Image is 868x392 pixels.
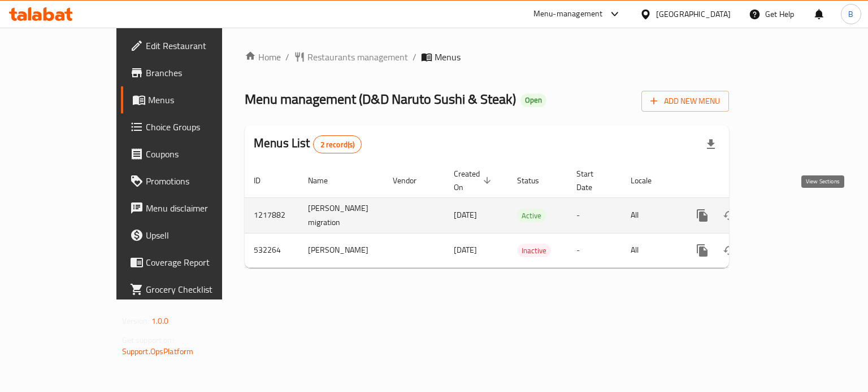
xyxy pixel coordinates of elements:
[314,139,362,150] span: 2 record(s)
[121,249,262,276] a: Coverage Report
[454,243,477,257] span: [DATE]
[716,202,743,229] button: Change Status
[146,201,253,215] span: Menu disclaimer
[848,8,853,20] span: B
[151,314,169,328] span: 1.0.0
[680,164,806,198] th: Actions
[122,314,150,328] span: Version:
[520,94,546,107] div: Open
[121,222,262,249] a: Upsell
[146,283,253,296] span: Grocery Checklist
[146,147,253,161] span: Coupons
[567,197,622,233] td: -
[121,168,262,195] a: Promotions
[245,164,806,268] table: enhanced table
[454,167,494,194] span: Created On
[656,8,731,20] div: [GEOGRAPHIC_DATA]
[622,233,680,267] td: All
[146,228,253,242] span: Upsell
[622,197,680,233] td: All
[299,233,384,267] td: [PERSON_NAME]
[254,174,275,187] span: ID
[689,237,716,264] button: more
[299,197,384,233] td: [PERSON_NAME] migration
[121,32,262,59] a: Edit Restaurant
[121,86,262,113] a: Menus
[689,202,716,229] button: more
[285,50,289,64] li: /
[533,7,603,21] div: Menu-management
[576,167,608,194] span: Start Date
[294,50,408,64] a: Restaurants management
[146,39,253,52] span: Edit Restaurant
[146,174,253,188] span: Promotions
[121,140,262,168] a: Coupons
[567,233,622,267] td: -
[307,50,408,64] span: Restaurants management
[245,86,516,112] span: Menu management ( D&D Naruto Sushi & Steak )
[245,50,729,64] nav: breadcrumb
[308,174,342,187] span: Name
[517,244,551,257] span: Inactive
[517,174,554,187] span: Status
[245,50,281,64] a: Home
[313,135,362,153] div: Total records count
[454,208,477,222] span: [DATE]
[641,91,729,112] button: Add New Menu
[245,197,299,233] td: 1217882
[146,120,253,134] span: Choice Groups
[520,95,546,105] span: Open
[121,59,262,86] a: Branches
[121,276,262,303] a: Grocery Checklist
[122,333,174,347] span: Get support on:
[148,93,253,107] span: Menus
[146,66,253,80] span: Branches
[517,209,546,222] span: Active
[393,174,431,187] span: Vendor
[121,113,262,140] a: Choice Groups
[245,233,299,267] td: 532264
[146,256,253,269] span: Coverage Report
[413,50,416,64] li: /
[254,135,362,153] h2: Menus List
[121,195,262,222] a: Menu disclaimer
[122,344,194,359] a: Support.OpsPlatform
[650,94,720,108] span: Add New Menu
[631,174,666,187] span: Locale
[697,131,724,158] div: Export file
[435,50,461,64] span: Menus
